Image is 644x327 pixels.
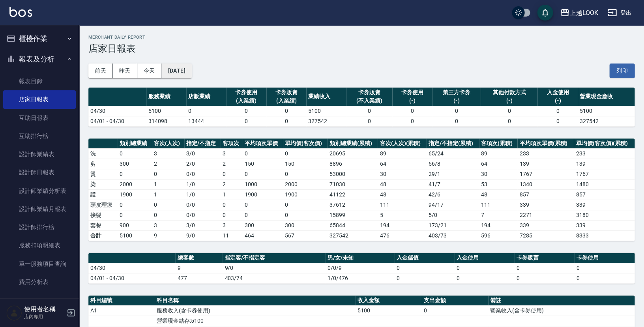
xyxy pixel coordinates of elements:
[569,8,598,18] div: 上越LOOK
[88,230,118,241] td: 合計
[3,145,76,163] a: 設計師業績表
[479,169,517,179] td: 30
[537,5,553,21] button: save
[88,179,118,189] td: 染
[243,230,283,241] td: 464
[434,97,479,105] div: (-)
[223,263,325,273] td: 9/0
[328,200,378,210] td: 37612
[243,210,283,220] td: 0
[394,97,430,105] div: (-)
[221,169,243,179] td: 0
[328,138,378,149] th: 類別總業績(累積)
[184,210,221,220] td: 0 / 0
[184,220,221,230] td: 3 / 0
[3,49,76,69] button: 報表及分析
[155,316,356,326] td: 營業現金結存:5100
[184,169,221,179] td: 0 / 0
[88,169,118,179] td: 燙
[537,116,577,126] td: 0
[378,200,426,210] td: 111
[283,200,328,210] td: 0
[283,159,328,169] td: 150
[557,5,601,21] button: 上越LOOK
[283,189,328,200] td: 1900
[432,106,481,116] td: 0
[574,148,635,159] td: 233
[146,106,186,116] td: 5100
[3,294,76,315] button: 客戶管理
[479,189,517,200] td: 48
[479,200,517,210] td: 111
[427,169,479,179] td: 29 / 1
[152,210,184,220] td: 0
[427,220,479,230] td: 173 / 21
[483,97,535,105] div: (-)
[378,138,426,149] th: 客次(人次)(累積)
[378,179,426,189] td: 48
[9,7,32,17] img: Logo
[221,179,243,189] td: 2
[186,88,226,106] th: 店販業績
[422,305,488,316] td: 0
[118,148,152,159] td: 0
[266,116,306,126] td: 0
[306,116,346,126] td: 327542
[3,127,76,145] a: 互助排行榜
[88,35,635,40] h2: Merchant Daily Report
[574,169,635,179] td: 1767
[3,200,76,218] a: 設計師業績月報表
[243,169,283,179] td: 0
[574,210,635,220] td: 3180
[575,253,635,263] th: 卡券使用
[283,220,328,230] td: 300
[243,220,283,230] td: 300
[455,273,515,283] td: 0
[392,116,432,126] td: 0
[479,179,517,189] td: 53
[395,273,455,283] td: 0
[186,106,226,116] td: 0
[539,88,575,97] div: 入金使用
[3,255,76,273] a: 單一服務項目查詢
[118,159,152,169] td: 300
[328,220,378,230] td: 65844
[434,88,479,97] div: 第三方卡券
[539,97,575,105] div: (-)
[175,273,223,283] td: 477
[427,200,479,210] td: 94 / 17
[221,189,243,200] td: 1
[378,220,426,230] td: 194
[574,179,635,189] td: 1480
[517,159,574,169] td: 139
[268,97,304,105] div: (入業績)
[184,230,221,241] td: 9/0
[517,179,574,189] td: 1340
[578,88,635,106] th: 營業現金應收
[515,253,575,263] th: 卡券販賣
[3,182,76,200] a: 設計師業績分析表
[517,148,574,159] td: 233
[268,88,304,97] div: 卡券販賣
[356,295,422,306] th: 收入金額
[328,159,378,169] td: 8896
[3,28,76,49] button: 櫃檯作業
[88,148,118,159] td: 洗
[326,253,395,263] th: 男/女/未知
[348,97,390,105] div: (不入業績)
[574,200,635,210] td: 339
[228,97,264,105] div: (入業績)
[266,106,306,116] td: 0
[346,106,392,116] td: 0
[118,230,152,241] td: 5100
[517,169,574,179] td: 1767
[575,263,635,273] td: 0
[186,116,226,126] td: 13444
[427,179,479,189] td: 41 / 7
[378,159,426,169] td: 64
[488,305,635,316] td: 營業收入(含卡券使用)
[306,106,346,116] td: 5100
[223,253,325,263] th: 指定客/不指定客
[481,116,537,126] td: 0
[243,179,283,189] td: 1000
